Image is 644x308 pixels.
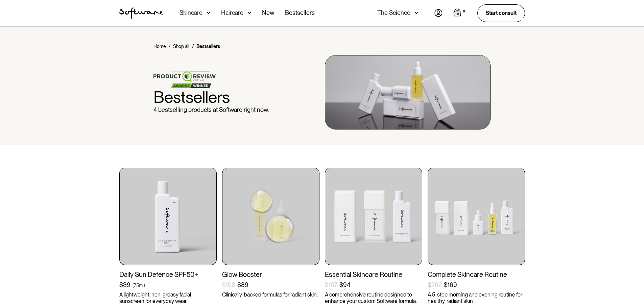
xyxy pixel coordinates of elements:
div: / [169,43,170,50]
div: / [192,43,194,50]
img: arrow down [247,9,251,16]
div: $108 [222,281,235,289]
div: Essential Skincare Routine [325,270,422,279]
div: $89 [237,281,248,289]
div: $94 [339,281,350,289]
div: $169 [444,281,457,289]
div: 75ml [134,282,144,289]
a: Shop all [173,43,189,50]
div: ( [133,282,134,289]
div: Glow Booster [222,270,319,279]
div: The Science [377,9,410,16]
div: $39 [119,281,130,289]
a: Home [153,43,166,50]
div: $107 [325,281,337,289]
div: Complete Skincare Routine [428,270,525,279]
img: arrow down [207,9,210,16]
div: $262 [428,281,442,289]
div: Bestsellers [196,43,220,50]
p: A 5-step morning and evening routine for healthy, radiant skin [428,291,525,304]
a: Open empty cart [453,8,467,18]
img: arrow down [414,9,418,16]
p: A comprehensive routine designed to enhance your custom Software formula. [325,291,422,304]
div: ) [144,282,145,289]
a: home [119,7,163,19]
a: Start consult [477,4,525,22]
p: A lightweight, non-greasy facial sunscreen for everyday wear. [119,291,217,304]
div: Skincare [180,9,202,16]
img: Software Logo [119,7,163,19]
img: product review logo [153,71,216,88]
p: 4 bestselling products at Software right now. [153,106,269,114]
div: Haircare [221,9,243,16]
p: Clinically-backed formulas for radiant skin. [222,291,319,298]
h1: Bestsellers [153,88,269,106]
div: Daily Sun Defence SPF50+ [119,270,217,279]
div: 0 [461,8,467,15]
